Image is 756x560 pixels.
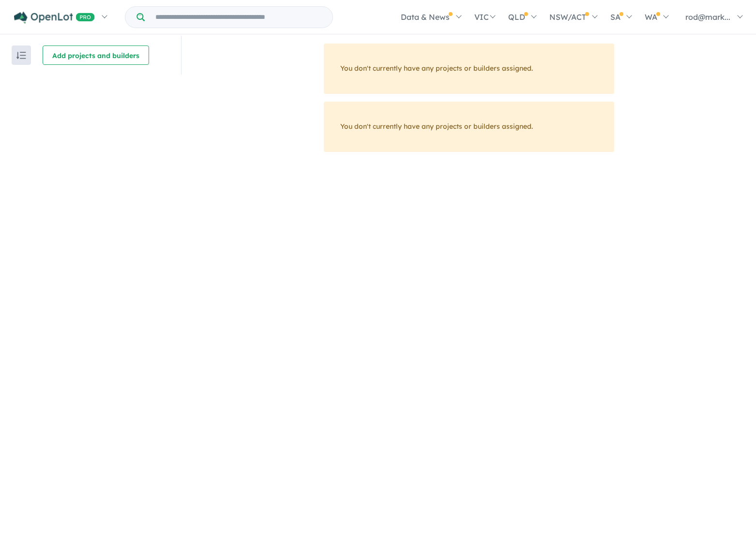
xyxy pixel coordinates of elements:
[685,12,730,22] span: rod@mark...
[14,12,95,24] img: Openlot PRO Logo White
[43,45,149,65] button: Add projects and builders
[324,102,614,152] div: You don't currently have any projects or builders assigned.
[147,7,331,28] input: Try estate name, suburb, builder or developer
[324,44,614,94] div: You don't currently have any projects or builders assigned.
[16,52,26,59] img: sort.svg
